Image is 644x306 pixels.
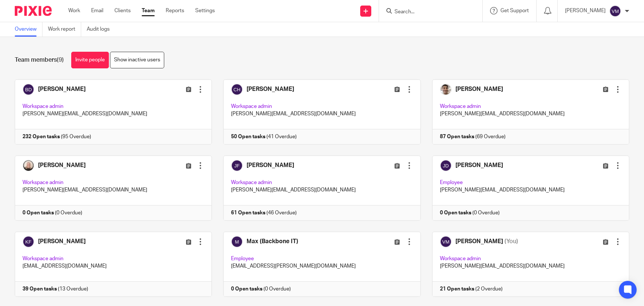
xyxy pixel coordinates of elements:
[609,5,621,17] img: svg%3E
[110,52,164,68] a: Show inactive users
[565,7,606,14] p: [PERSON_NAME]
[48,22,81,37] a: Work report
[15,56,64,64] h1: Team members
[87,22,115,37] a: Audit logs
[15,6,52,16] img: Pixie
[71,52,109,68] a: Invite people
[15,22,42,37] a: Overview
[57,57,64,63] span: (9)
[68,7,80,14] a: Work
[114,7,131,14] a: Clients
[91,7,103,14] a: Email
[142,7,155,14] a: Team
[500,8,529,13] span: Get Support
[166,7,184,14] a: Reports
[195,7,215,14] a: Settings
[394,9,460,16] input: Search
